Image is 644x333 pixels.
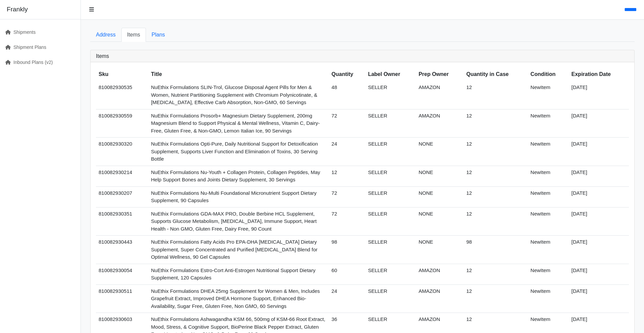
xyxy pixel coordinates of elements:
[365,236,416,264] td: SELLER
[365,109,416,138] td: SELLER
[528,138,569,166] td: NewItem
[416,138,464,166] td: NONE
[365,186,416,207] td: SELLER
[365,284,416,313] td: SELLER
[96,109,148,138] td: 810082930559
[464,186,528,207] td: 12
[365,166,416,186] td: SELLER
[329,207,365,236] td: 72
[416,236,464,264] td: NONE
[148,264,329,284] td: NuEthix Formulations Estro-Cort Anti-Estrogen Nutritional Support Dietary Supplement, 120 Capsules
[528,81,569,109] td: NewItem
[121,28,146,42] a: Items
[528,207,569,236] td: NewItem
[569,138,629,166] td: [DATE]
[96,236,148,264] td: 810082930443
[329,109,365,138] td: 72
[464,264,528,284] td: 12
[365,264,416,284] td: SELLER
[365,68,416,81] th: Label Owner
[416,207,464,236] td: NONE
[96,207,148,236] td: 810082930351
[329,186,365,207] td: 72
[96,68,148,81] th: Sku
[148,186,329,207] td: NuEthix Formulations Nu-Multi Foundational Micronutrient Support Dietary Supplement, 90 Capsules
[416,109,464,138] td: AMAZON
[464,207,528,236] td: 12
[329,138,365,166] td: 24
[329,68,365,81] th: Quantity
[464,68,528,81] th: Quantity in Case
[96,53,109,59] h3: Items
[569,207,629,236] td: [DATE]
[329,236,365,264] td: 98
[528,236,569,264] td: NewItem
[365,207,416,236] td: SELLER
[464,81,528,109] td: 12
[528,68,569,81] th: Condition
[528,264,569,284] td: NewItem
[528,166,569,186] td: NewItem
[96,166,148,186] td: 810082930214
[569,68,629,81] th: Expiration Date
[416,81,464,109] td: AMAZON
[365,138,416,166] td: SELLER
[569,236,629,264] td: [DATE]
[569,186,629,207] td: [DATE]
[96,81,148,109] td: 810082930535
[569,284,629,313] td: [DATE]
[148,207,329,236] td: NuEthix Formulations GDA-MAX PRO, Double Berbine HCL Supplement, Supports Glucose Metabolism, [ME...
[416,264,464,284] td: AMAZON
[148,81,329,109] td: NuEthix Formulations SLIN-Trol, Glucose Disposal Agent Pills for Men & Women, Nutrient Partitioni...
[569,264,629,284] td: [DATE]
[148,166,329,186] td: NuEthix Formulations Nu-Youth + Collagen Protein, Collagen Peptides, May Help Support Bones and J...
[148,138,329,166] td: NuEthix Formulations Opti-Pure, Daily Nutritional Support for Detoxification Supplement, Supports...
[464,109,528,138] td: 12
[148,68,329,81] th: Title
[90,28,121,42] a: Address
[329,166,365,186] td: 12
[416,166,464,186] td: NONE
[528,186,569,207] td: NewItem
[329,264,365,284] td: 60
[464,166,528,186] td: 12
[528,109,569,138] td: NewItem
[528,284,569,313] td: NewItem
[96,138,148,166] td: 810082930320
[148,284,329,313] td: NuEthix Formulations DHEA 25mg Supplement for Women & Men, Includes Grapefruit Extract, Improved ...
[569,109,629,138] td: [DATE]
[96,186,148,207] td: 810082930207
[464,284,528,313] td: 12
[96,264,148,284] td: 810082930054
[569,81,629,109] td: [DATE]
[148,109,329,138] td: NuEthix Formulations Prosorb+ Magnesium Dietary Supplement, 200mg Magnesium Blend to Support Phys...
[416,68,464,81] th: Prep Owner
[416,186,464,207] td: NONE
[464,138,528,166] td: 12
[146,28,171,42] a: Plans
[416,284,464,313] td: AMAZON
[96,284,148,313] td: 810082930511
[329,81,365,109] td: 48
[148,236,329,264] td: NuEthix Formulations Fatty Acids Pro EPA-DHA [MEDICAL_DATA] Dietary Supplement, Super Concentrate...
[329,284,365,313] td: 24
[569,166,629,186] td: [DATE]
[365,81,416,109] td: SELLER
[464,236,528,264] td: 98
